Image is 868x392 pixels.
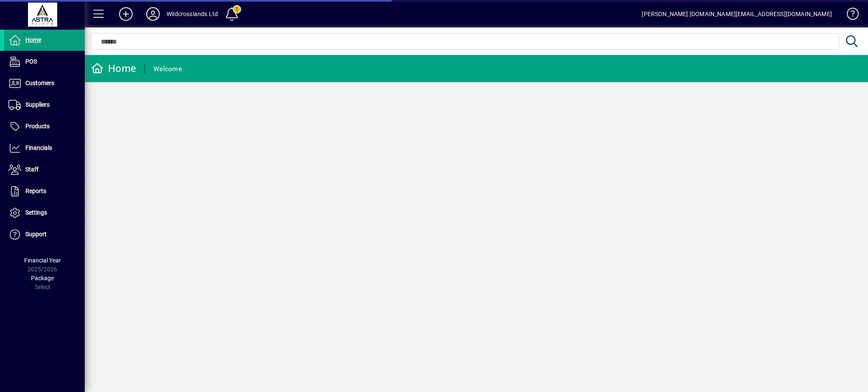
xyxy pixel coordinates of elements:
span: POS [25,58,37,65]
a: POS [4,51,85,72]
a: Settings [4,202,85,224]
span: Settings [25,209,47,216]
a: Financials [4,138,85,159]
span: Support [25,231,47,237]
div: Wildcrosslands Ltd [167,7,218,21]
a: Staff [4,159,85,180]
span: Reports [25,188,46,194]
div: [PERSON_NAME] [DOMAIN_NAME][EMAIL_ADDRESS][DOMAIN_NAME] [642,7,832,21]
button: Add [112,6,139,22]
a: Support [4,224,85,245]
span: Products [25,123,50,130]
span: Suppliers [25,101,50,108]
span: Financial Year [24,257,61,264]
span: Home [25,36,41,43]
a: Knowledge Base [840,2,857,29]
a: Reports [4,181,85,202]
a: Suppliers [4,94,85,116]
div: Home [91,62,136,75]
a: Products [4,116,85,137]
a: Customers [4,73,85,94]
span: Financials [25,144,52,151]
span: Package [31,275,54,282]
span: Staff [25,166,39,173]
div: Welcome [153,62,182,76]
button: Profile [139,6,167,22]
span: Customers [25,80,54,86]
